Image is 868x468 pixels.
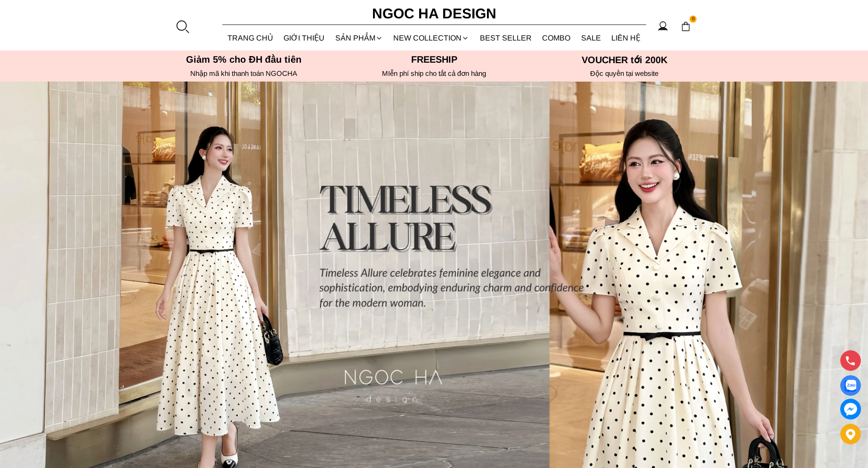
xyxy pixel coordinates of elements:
[840,399,861,419] a: messenger
[606,25,646,50] a: LIÊN HỆ
[364,2,505,25] a: Ngoc Ha Design
[388,25,475,50] a: NEW COLLECTION
[681,21,691,32] img: img-CART-ICON-ksit0nf1
[844,380,856,392] img: Display image
[330,25,389,50] div: SẢN PHẨM
[186,54,301,65] font: Giảm 5% cho ĐH đầu tiên
[278,25,330,50] a: GIỚI THIỆU
[532,54,717,66] h5: VOUCHER tới 200K
[537,25,576,50] a: Combo
[690,16,697,23] span: 0
[222,25,279,50] a: TRANG CHỦ
[840,375,861,396] a: Display image
[576,25,607,50] a: SALE
[532,69,717,78] h6: Độc quyền tại website
[342,69,527,78] h6: MIễn phí ship cho tất cả đơn hàng
[190,69,297,77] font: Nhập mã khi thanh toán NGOCHA
[411,54,457,65] font: Freeship
[475,25,537,50] a: BEST SELLER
